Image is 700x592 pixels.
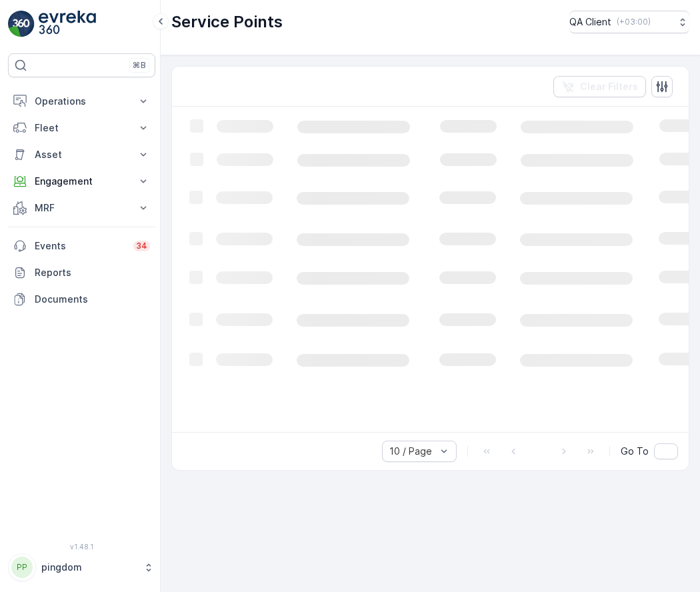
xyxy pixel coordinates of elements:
div: PP [11,557,33,578]
button: Operations [8,88,155,115]
p: ⌘B [133,60,146,71]
p: Service Points [171,11,283,33]
button: MRF [8,195,155,221]
p: Operations [35,95,129,108]
p: Engagement [35,175,129,188]
button: Asset [8,141,155,168]
p: MRF [35,201,129,215]
button: QA Client(+03:00) [569,11,689,33]
span: Go To [621,445,649,458]
button: PPpingdom [8,553,155,581]
a: Events34 [8,233,155,259]
p: Reports [35,266,150,279]
a: Documents [8,286,155,313]
p: QA Client [569,15,611,29]
p: Fleet [35,121,129,135]
img: logo_light-DOdMpM7g.png [39,11,96,37]
p: Documents [35,293,150,306]
p: Asset [35,148,129,161]
button: Clear Filters [553,76,646,97]
p: 34 [136,241,147,251]
p: ( +03:00 ) [617,17,651,27]
button: Engagement [8,168,155,195]
p: Clear Filters [580,80,638,93]
p: Events [35,239,125,253]
button: Fleet [8,115,155,141]
img: logo [8,11,35,37]
a: Reports [8,259,155,286]
p: pingdom [41,561,137,574]
span: v 1.48.1 [8,543,155,551]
